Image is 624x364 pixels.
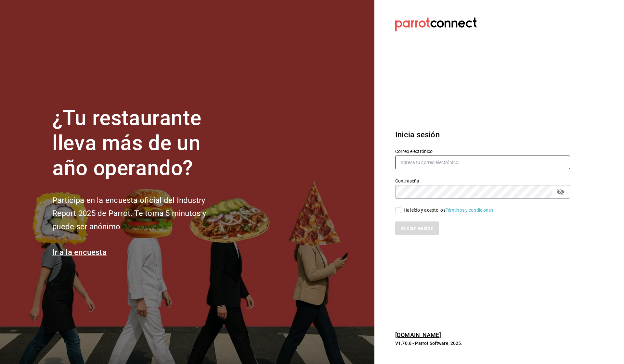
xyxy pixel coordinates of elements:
button: passwordField [555,186,566,197]
a: Ir a la encuesta [52,248,107,257]
a: Términos y condiciones. [446,207,495,213]
h1: ¿Tu restaurante lleva más de un año operando? [52,106,228,181]
h2: Participa en la encuesta oficial del Industry Report 2025 de Parrot. Te toma 5 minutos y puede se... [52,194,228,233]
input: Ingresa tu correo electrónico [395,156,570,169]
label: Contraseña [395,179,570,183]
label: Correo electrónico [395,149,570,154]
div: He leído y acepto los [404,207,495,214]
p: V1.70.6 - Parrot Software, 2025. [395,340,570,346]
h3: Inicia sesión [395,129,570,141]
a: [DOMAIN_NAME] [395,332,441,338]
